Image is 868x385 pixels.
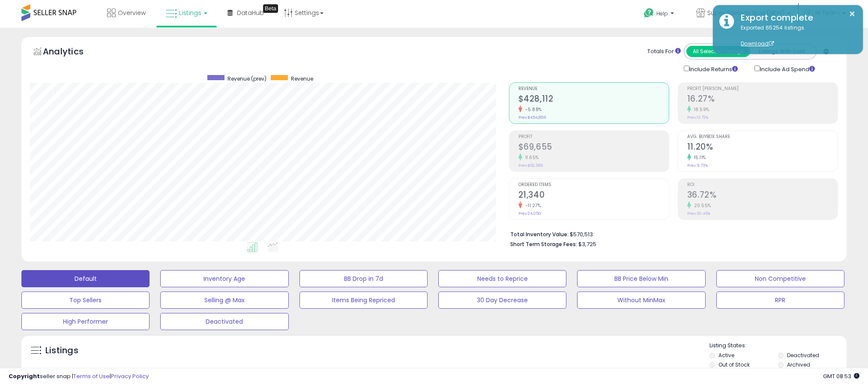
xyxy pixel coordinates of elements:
button: BB Price Below Min [577,270,705,287]
li: $570,513 [510,229,832,239]
span: Profit [518,135,669,139]
div: seller snap | | [9,373,149,381]
span: Revenue [518,87,669,91]
small: Prev: $454,859 [518,115,546,120]
h5: Listings [45,345,78,357]
small: -5.88% [522,106,542,113]
small: 11.65% [522,154,539,161]
h2: $428,112 [518,94,669,105]
span: Avg. Buybox Share [687,135,838,139]
a: Help [637,1,682,28]
label: Deactivated [787,352,819,359]
span: Revenue (prev) [227,75,266,82]
b: Total Inventory Value: [510,231,569,238]
small: Prev: $62,389 [518,163,543,168]
div: Exported 65254 listings. [734,24,856,48]
span: Revenue [291,75,313,82]
button: Deactivated [160,313,288,330]
button: Without MinMax [577,292,705,309]
button: Default [21,270,150,287]
b: Short Term Storage Fees: [510,241,577,248]
p: Listing States: [709,342,847,350]
span: Super Savings Now (NEW) [707,9,784,17]
span: Listings [179,9,201,17]
small: Prev: 9.73% [687,163,708,168]
small: 18.59% [691,106,709,113]
button: RPR [716,292,844,309]
button: Needs to Reprice [438,270,566,287]
span: Ordered Items [518,183,669,187]
h2: 16.27% [687,94,838,105]
button: Selling @ Max [160,292,288,309]
a: Terms of Use [73,372,110,380]
div: Export complete [734,12,856,24]
button: Items Being Repriced [299,292,428,309]
i: Get Help [644,8,654,18]
div: Tooltip anchor [263,4,278,13]
span: DataHub [237,9,264,17]
h2: 36.72% [687,190,838,202]
button: BB Drop in 7d [299,270,428,287]
span: 2025-08-11 08:53 GMT [823,372,859,380]
small: Prev: 24,050 [518,211,541,216]
h2: $69,655 [518,142,669,153]
div: Totals For [647,48,681,56]
a: Privacy Policy [111,372,149,380]
span: Overview [118,9,146,17]
a: Download [741,40,774,47]
div: Include Ad Spend [748,64,829,74]
span: $3,725 [578,240,596,248]
button: 30 Day Decrease [438,292,566,309]
div: Include Returns [677,64,748,74]
small: Prev: 13.72% [687,115,708,120]
span: Profit [PERSON_NAME] [687,87,838,91]
label: Active [718,352,734,359]
span: Help [656,10,668,17]
small: Prev: 30.46% [687,211,710,216]
h2: 21,340 [518,190,669,202]
h5: Analytics [43,45,100,60]
button: Non Competitive [716,270,844,287]
button: All Selected Listings [686,46,750,57]
small: 20.55% [691,202,711,209]
button: × [849,9,856,19]
strong: Copyright [9,372,40,380]
button: Inventory Age [160,270,288,287]
button: High Performer [21,313,150,330]
span: ROI [687,183,838,187]
small: 15.11% [691,154,706,161]
h2: 11.20% [687,142,838,153]
button: Top Sellers [21,292,150,309]
small: -11.27% [522,202,541,209]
